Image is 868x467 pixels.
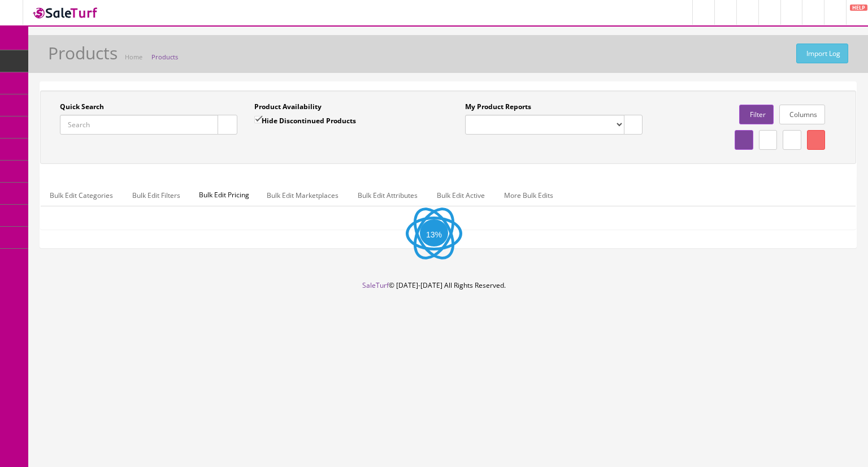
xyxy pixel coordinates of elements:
a: Filter [739,105,773,124]
a: Products [151,53,178,61]
input: Hide Discontinued Products [254,116,262,123]
h1: Products [48,44,118,62]
a: Bulk Edit Active [428,184,494,206]
input: Search [60,115,218,135]
a: Import Log [796,44,848,63]
span: Bulk Edit Pricing [190,184,258,206]
a: Bulk Edit Categories [41,184,122,206]
a: SaleTurf [362,280,389,290]
label: Product Availability [254,102,322,112]
a: Columns [779,105,825,124]
a: Bulk Edit Attributes [349,184,427,206]
label: My Product Reports [465,102,531,112]
label: Quick Search [60,102,104,112]
a: More Bulk Edits [495,184,562,206]
label: Hide Discontinued Products [254,115,356,126]
a: Home [125,53,142,61]
a: Bulk Edit Filters [123,184,189,206]
a: Bulk Edit Marketplaces [258,184,348,206]
span: HELP [850,5,867,11]
img: SaleTurf [32,5,99,20]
